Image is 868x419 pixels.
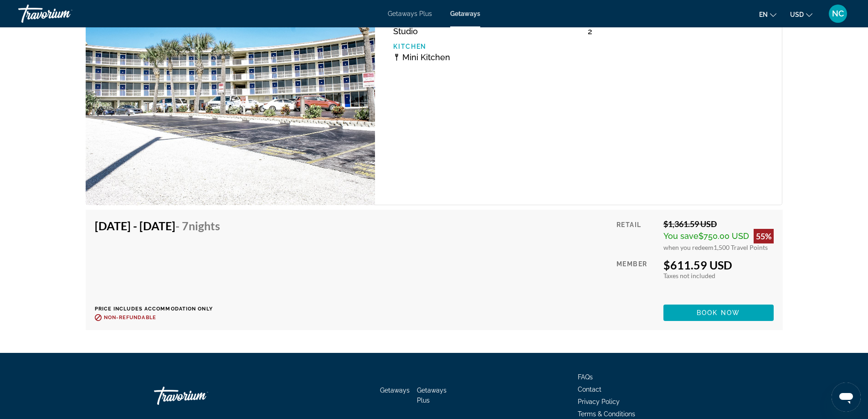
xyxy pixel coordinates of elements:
[380,387,410,394] a: Getaways
[790,11,804,18] span: USD
[417,387,447,404] a: Getaways Plus
[699,231,749,241] span: $750.00 USD
[578,398,620,405] a: Privacy Policy
[154,382,245,409] a: Go Home
[616,258,656,298] div: Member
[578,410,635,418] a: Terms & Conditions
[588,26,592,36] span: 2
[832,9,844,18] span: NC
[759,8,776,21] button: Change language
[104,315,156,321] span: Non-refundable
[95,306,227,312] p: Price includes accommodation only
[402,52,450,62] span: Mini Kitchen
[578,373,593,381] a: FAQs
[18,2,109,26] a: Travorium
[663,305,774,321] button: Book now
[832,383,861,412] iframe: Button to launch messaging window
[754,229,774,243] div: 55%
[578,386,601,393] a: Contact
[790,8,812,21] button: Change currency
[697,309,740,316] span: Book now
[393,26,418,36] span: Studio
[388,10,432,17] a: Getaways Plus
[663,219,774,229] div: $1,361.59 USD
[826,4,850,23] button: User Menu
[450,10,480,17] a: Getaways
[95,219,220,233] h4: [DATE] - [DATE]
[189,219,220,233] span: Nights
[759,11,768,18] span: en
[714,243,768,251] span: 1,500 Travel Points
[663,231,699,241] span: You save
[663,243,714,251] span: when you redeem
[663,258,774,272] div: $611.59 USD
[663,272,715,279] span: Taxes not included
[393,43,579,50] p: Kitchen
[616,219,656,251] div: Retail
[175,219,220,233] span: - 7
